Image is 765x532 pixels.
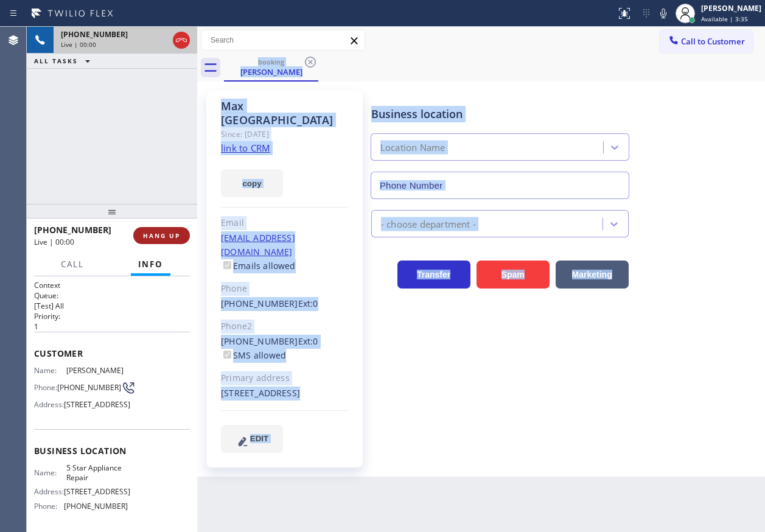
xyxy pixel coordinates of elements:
[64,400,130,409] span: [STREET_ADDRESS]
[34,301,190,311] p: [Test] All
[556,261,629,289] button: Marketing
[221,216,349,230] div: Email
[61,40,96,49] span: Live | 00:00
[381,217,476,231] div: - choose department -
[221,232,295,257] a: [EMAIL_ADDRESS][DOMAIN_NAME]
[221,260,296,271] label: Emails allowed
[34,348,190,359] span: Customer
[34,290,190,301] h2: Queue:
[371,172,629,199] input: Phone Number
[221,349,286,361] label: SMS allowed
[34,445,190,457] span: Business location
[34,57,78,65] span: ALL TASKS
[64,502,128,511] span: [PHONE_NUMBER]
[225,57,317,66] div: booking
[201,30,365,50] input: Search
[34,224,111,236] span: [PHONE_NUMBER]
[27,54,102,68] button: ALL TASKS
[221,282,349,296] div: Phone
[298,335,318,347] span: Ext: 0
[64,487,130,496] span: [STREET_ADDRESS]
[34,502,64,511] span: Phone:
[34,311,190,321] h2: Priority:
[701,3,761,13] div: [PERSON_NAME]
[221,335,298,347] a: [PHONE_NUMBER]
[34,468,66,477] span: Name:
[57,383,121,392] span: [PHONE_NUMBER]
[225,54,317,80] div: Max Udine
[221,169,283,197] button: copy
[225,66,317,77] div: [PERSON_NAME]
[61,29,128,40] span: [PHONE_NUMBER]
[34,487,64,496] span: Address:
[221,320,349,334] div: Phone2
[34,383,57,392] span: Phone:
[34,280,190,290] h1: Context
[138,259,163,270] span: Info
[221,127,349,141] div: Since: [DATE]
[34,237,74,247] span: Live | 00:00
[61,259,84,270] span: Call
[223,351,231,359] input: SMS allowed
[681,36,745,47] span: Call to Customer
[250,434,268,443] span: EDIT
[131,253,170,276] button: Info
[221,425,283,453] button: EDIT
[54,253,91,276] button: Call
[477,261,550,289] button: Spam
[34,321,190,332] p: 1
[34,400,64,409] span: Address:
[221,298,298,309] a: [PHONE_NUMBER]
[173,32,190,49] button: Hang up
[133,227,190,244] button: HANG UP
[371,106,629,122] div: Business location
[66,463,127,482] span: 5 Star Appliance Repair
[66,366,127,375] span: [PERSON_NAME]
[660,30,753,53] button: Call to Customer
[221,99,349,127] div: Max [GEOGRAPHIC_DATA]
[701,15,748,23] span: Available | 3:35
[223,261,231,269] input: Emails allowed
[298,298,318,309] span: Ext: 0
[34,366,66,375] span: Name:
[143,231,180,240] span: HANG UP
[380,141,445,155] div: Location Name
[221,371,349,385] div: Primary address
[221,387,349,401] div: [STREET_ADDRESS]
[655,5,672,22] button: Mute
[397,261,470,289] button: Transfer
[221,142,270,154] a: link to CRM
